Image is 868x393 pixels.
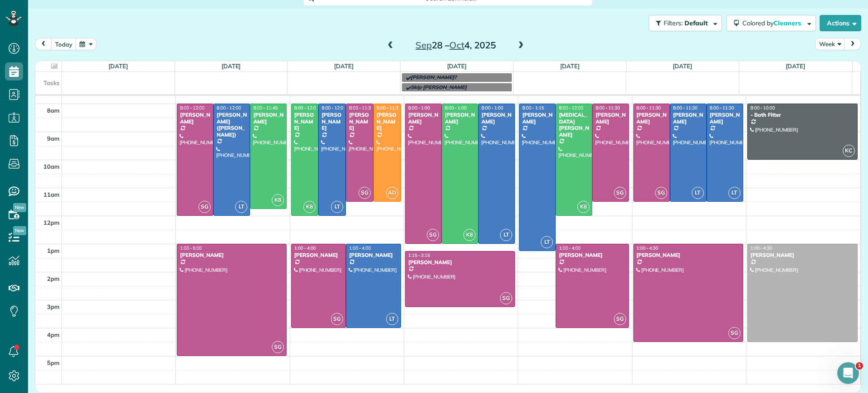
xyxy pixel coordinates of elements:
div: [PERSON_NAME] [444,112,476,125]
span: 1 [856,362,863,369]
span: 8:00 - 11:45 [253,105,278,111]
span: 8:00 - 11:30 [710,105,734,111]
span: New [13,226,26,235]
span: SG [500,292,512,304]
div: [PERSON_NAME] [750,252,855,258]
span: 1:00 - 4:30 [637,245,658,251]
span: Skip [PERSON_NAME] [410,84,467,90]
a: [DATE] [222,62,241,70]
span: 8:00 - 11:30 [349,105,373,111]
span: LT [331,201,343,213]
span: 11am [43,191,60,198]
span: 8:00 - 10:00 [750,105,775,111]
span: SG [655,187,667,199]
span: 10am [43,163,60,170]
div: [PERSON_NAME] [253,112,284,125]
span: 1:00 - 4:00 [559,245,580,251]
span: K8 [577,201,590,213]
span: 8:00 - 1:00 [408,105,430,111]
span: SG [272,341,284,353]
div: [PERSON_NAME] ([PERSON_NAME]) [216,112,247,138]
span: K8 [463,229,476,241]
span: 3pm [47,303,60,310]
span: 8:00 - 12:00 [559,105,583,111]
span: Default [684,19,708,27]
div: [PERSON_NAME] [408,112,439,125]
span: K8 [303,201,316,213]
span: LT [541,236,553,248]
span: 8:00 - 12:00 [217,105,241,111]
span: 1:15 - 3:15 [408,252,430,258]
a: [DATE] [786,62,805,70]
span: 1:00 - 4:30 [750,245,772,251]
button: Week [815,38,845,50]
button: next [844,38,861,50]
div: [PERSON_NAME] [558,252,626,258]
span: 8:00 - 11:30 [673,105,698,111]
div: [PERSON_NAME] [294,112,316,131]
span: LT [235,201,247,213]
iframe: Intercom live chat [837,362,859,384]
span: 1:00 - 5:00 [180,245,202,251]
div: [PERSON_NAME] [294,252,344,258]
div: [PERSON_NAME] [481,112,512,125]
span: 5pm [47,359,60,366]
span: LT [386,313,398,325]
div: [PERSON_NAME] [349,252,398,258]
div: [PERSON_NAME] [673,112,704,125]
span: SG [427,229,439,241]
div: [PERSON_NAME] [522,112,553,125]
span: 1:00 - 4:00 [349,245,371,251]
span: Filters: [664,19,683,27]
button: Filters: Default [649,15,722,31]
div: [PERSON_NAME] [408,259,512,265]
a: [DATE] [108,62,128,70]
span: 1:00 - 4:00 [294,245,316,251]
span: 8:00 - 11:30 [637,105,661,111]
div: [PERSON_NAME] [321,112,343,131]
span: 8:00 - 1:00 [445,105,467,111]
span: SG [614,187,626,199]
span: 8:00 - 12:00 [321,105,346,111]
span: 4pm [47,331,60,338]
span: 1pm [47,247,60,254]
div: [PERSON_NAME] [376,112,398,131]
div: [MEDICAL_DATA][PERSON_NAME] [558,112,590,138]
span: Sep [415,39,432,51]
div: [PERSON_NAME] [709,112,741,125]
div: - Bath Fitter [750,112,855,118]
span: 9am [47,135,60,142]
a: [DATE] [560,62,580,70]
div: [PERSON_NAME] [179,112,211,125]
span: 8:00 - 12:00 [180,105,204,111]
span: Colored by [742,19,804,27]
button: Actions [820,15,861,31]
a: [DATE] [447,62,467,70]
div: [PERSON_NAME] [595,112,626,125]
span: LT [692,187,704,199]
span: Oct [449,39,464,51]
span: 12pm [43,219,60,226]
span: SG [728,327,741,339]
span: 8am [47,107,60,114]
span: [PERSON_NAME]? [410,74,457,80]
div: [PERSON_NAME] [179,252,284,258]
span: LT [500,229,512,241]
span: SG [359,187,371,199]
span: Cleaners [774,19,802,27]
span: 2pm [47,275,60,282]
span: K8 [272,194,284,206]
div: [PERSON_NAME] [636,112,667,125]
span: KC [843,145,855,157]
span: New [13,203,26,212]
span: 8:00 - 1:00 [481,105,503,111]
span: 8:00 - 11:30 [377,105,401,111]
div: [PERSON_NAME] [636,252,741,258]
span: SG [614,313,626,325]
span: SG [331,313,343,325]
button: prev [35,38,52,50]
span: 8:00 - 1:15 [522,105,544,111]
a: Filters: Default [644,15,722,31]
span: LT [728,187,741,199]
span: 8:00 - 12:00 [294,105,319,111]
